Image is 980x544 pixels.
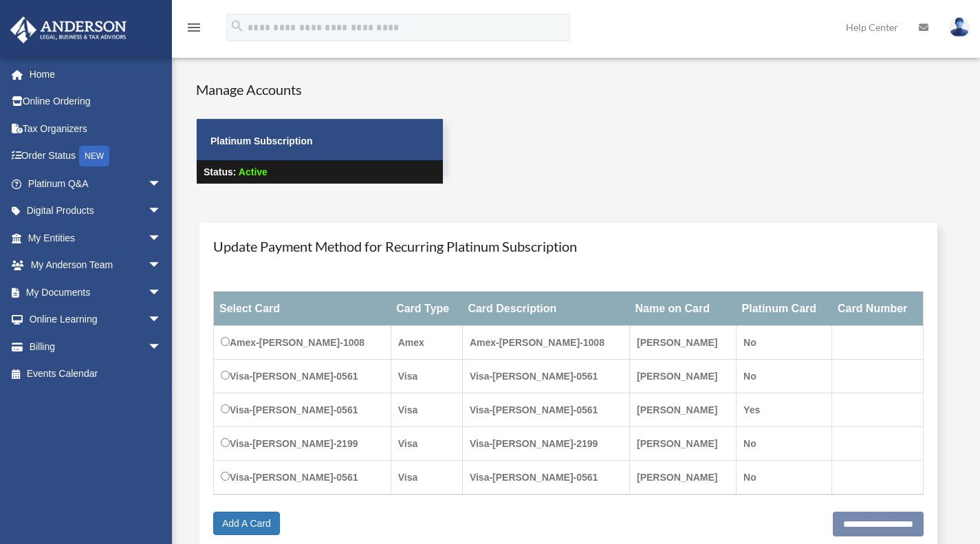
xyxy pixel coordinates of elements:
strong: Platinum Subscription [210,135,313,146]
a: My Anderson Teamarrow_drop_down [10,252,182,279]
td: [PERSON_NAME] [629,359,736,393]
a: Add A Card [213,512,280,535]
td: No [737,460,832,494]
td: Visa-[PERSON_NAME]-0561 [214,460,391,494]
a: Home [10,61,182,88]
th: Select Card [214,292,391,325]
td: Visa-[PERSON_NAME]-2199 [214,426,391,460]
td: Visa [391,359,462,393]
td: Visa [391,460,462,494]
a: Platinum Q&Aarrow_drop_down [10,170,182,197]
td: Amex [391,325,462,359]
i: search [230,19,245,34]
h4: Manage Accounts [196,80,444,99]
span: arrow_drop_down [148,224,175,252]
td: Visa-[PERSON_NAME]-2199 [462,426,629,460]
a: Tax Organizers [10,115,182,142]
a: Events Calendar [10,360,182,388]
td: Visa-[PERSON_NAME]-0561 [462,393,629,426]
span: Active [239,166,268,177]
td: [PERSON_NAME] [629,460,736,494]
a: Billingarrow_drop_down [10,333,182,360]
div: NEW [79,146,109,166]
td: Visa-[PERSON_NAME]-0561 [214,393,391,426]
td: Visa-[PERSON_NAME]-0561 [462,359,629,393]
td: [PERSON_NAME] [629,393,736,426]
td: Visa-[PERSON_NAME]-0561 [462,460,629,494]
td: No [737,359,832,393]
th: Card Description [462,292,629,325]
span: arrow_drop_down [148,197,175,226]
td: Visa [391,426,462,460]
td: [PERSON_NAME] [629,426,736,460]
a: Order StatusNEW [10,142,182,171]
td: No [737,325,832,359]
span: arrow_drop_down [148,333,175,361]
td: Yes [737,393,832,426]
span: arrow_drop_down [148,279,175,307]
img: User Pic [949,17,970,37]
span: arrow_drop_down [148,252,175,280]
th: Card Number [832,292,923,325]
th: Platinum Card [737,292,832,325]
a: Digital Productsarrow_drop_down [10,197,182,225]
td: [PERSON_NAME] [629,325,736,359]
a: My Documentsarrow_drop_down [10,279,182,306]
a: My Entitiesarrow_drop_down [10,224,182,252]
th: Name on Card [629,292,736,325]
i: menu [186,19,202,36]
a: Online Ordering [10,88,182,116]
a: Online Learningarrow_drop_down [10,306,182,334]
td: Visa [391,393,462,426]
td: Amex-[PERSON_NAME]-1008 [214,325,391,359]
td: Amex-[PERSON_NAME]-1008 [462,325,629,359]
span: arrow_drop_down [148,306,175,334]
td: No [737,426,832,460]
strong: Status: [204,166,236,177]
a: menu [186,24,202,36]
img: Anderson Advisors Platinum Portal [6,17,131,43]
span: arrow_drop_down [148,170,175,198]
h4: Update Payment Method for Recurring Platinum Subscription [213,237,924,256]
th: Card Type [391,292,462,325]
td: Visa-[PERSON_NAME]-0561 [214,359,391,393]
